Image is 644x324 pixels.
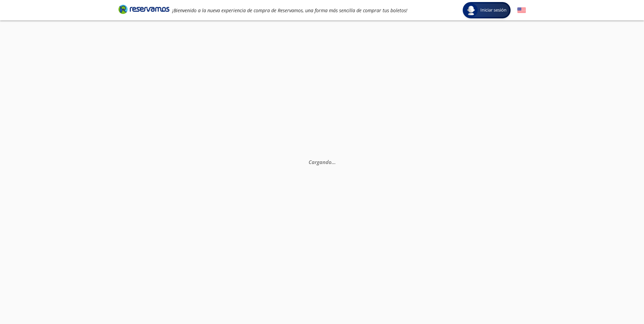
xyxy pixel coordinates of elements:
[517,6,526,15] button: English
[309,159,336,165] em: Cargando
[334,159,336,165] span: .
[172,7,407,14] em: ¡Bienvenido a la nueva experiencia de compra de Reservamos, una forma más sencilla de comprar tus...
[333,159,334,165] span: .
[118,4,169,16] a: Brand Logo
[118,4,169,14] i: Brand Logo
[478,7,509,14] span: Iniciar sesión
[332,159,333,165] span: .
